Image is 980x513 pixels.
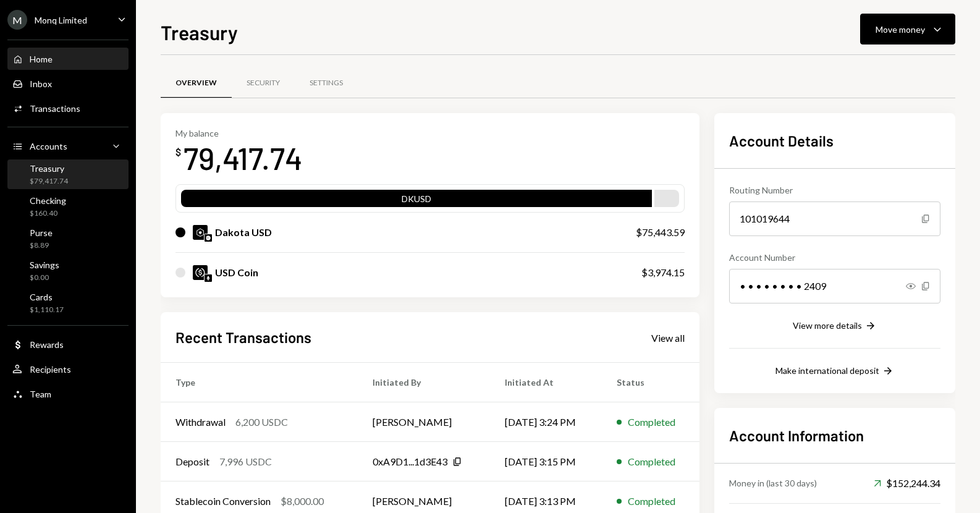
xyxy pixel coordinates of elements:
a: Inbox [7,72,129,95]
a: Overview [161,67,232,99]
td: [PERSON_NAME] [358,402,490,442]
div: $8.89 [30,240,53,251]
div: 101019644 [729,201,940,236]
div: Savings [30,260,59,270]
a: Purse$8.89 [7,224,129,253]
div: Deposit [175,454,209,469]
div: Purse [30,227,53,238]
button: Move money [860,14,955,45]
div: Overview [175,78,217,88]
div: Recipients [30,364,71,375]
img: ethereum-mainnet [205,274,212,282]
div: Monq Limited [35,15,87,25]
td: [DATE] 3:24 PM [490,402,602,442]
a: Rewards [7,333,129,355]
div: $ [175,146,181,158]
div: Settings [310,78,343,88]
th: Status [602,363,699,402]
img: base-mainnet [205,234,212,242]
img: DKUSD [193,225,208,240]
a: Cards$1,110.17 [7,288,129,318]
div: Withdrawal [175,415,226,430]
div: Completed [628,494,675,509]
div: 7,996 USDC [219,454,272,469]
a: View all [651,331,685,344]
button: View more details [793,320,877,333]
div: Routing Number [729,184,940,197]
h2: Recent Transactions [175,327,311,347]
div: M [7,10,27,30]
div: Transactions [30,103,80,114]
div: $79,417.74 [30,176,68,187]
div: Accounts [30,141,67,151]
a: Transactions [7,97,129,119]
div: Completed [628,454,675,469]
div: My balance [175,128,303,138]
a: Home [7,48,129,70]
div: 0xA9D1...1d3E43 [373,454,447,469]
div: Inbox [30,78,52,89]
div: Make international deposit [775,365,879,376]
div: Team [30,389,51,399]
div: $0.00 [30,273,59,283]
th: Type [161,363,358,402]
div: Treasury [30,163,68,174]
div: USD Coin [215,265,258,280]
div: Rewards [30,339,64,350]
div: 6,200 USDC [235,415,288,430]
td: [DATE] 3:15 PM [490,442,602,481]
h1: Treasury [161,20,238,45]
div: Stablecoin Conversion [175,494,271,509]
a: Recipients [7,358,129,380]
img: USDC [193,265,208,280]
div: View all [651,332,685,344]
div: Cards [30,292,64,302]
h2: Account Details [729,130,940,151]
a: Treasury$79,417.74 [7,159,129,189]
div: 79,417.74 [184,138,303,177]
div: Security [247,78,280,88]
h2: Account Information [729,425,940,446]
div: • • • • • • • • 2409 [729,269,940,303]
a: Checking$160.40 [7,192,129,221]
div: DKUSD [181,192,652,210]
div: Account Number [729,251,940,264]
div: Completed [628,415,675,430]
div: Dakota USD [215,225,272,240]
a: Accounts [7,135,129,157]
a: Settings [295,67,358,99]
div: View more details [793,320,862,331]
div: Move money [876,23,925,36]
button: Make international deposit [775,365,894,378]
th: Initiated At [490,363,602,402]
div: $152,244.34 [874,476,940,491]
a: Savings$0.00 [7,256,129,286]
a: Team [7,383,129,405]
div: $1,110.17 [30,305,64,315]
div: Home [30,54,53,64]
div: Checking [30,195,66,206]
a: Security [232,67,295,99]
div: $8,000.00 [281,494,324,509]
th: Initiated By [358,363,490,402]
div: $3,974.15 [641,265,685,280]
div: $160.40 [30,208,66,219]
div: $75,443.59 [636,225,685,240]
div: Money in (last 30 days) [729,477,817,490]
